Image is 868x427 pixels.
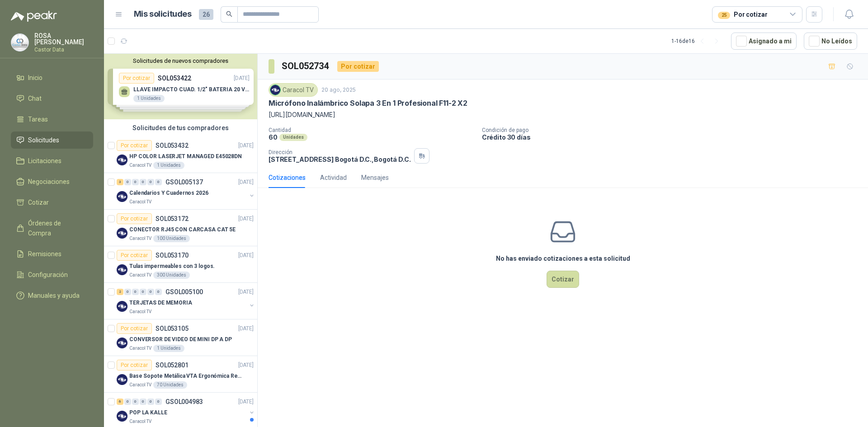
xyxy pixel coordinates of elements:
p: ROSA [PERSON_NAME] [34,33,93,45]
div: 0 [140,289,146,295]
div: 0 [140,399,146,405]
div: Mensajes [361,173,389,183]
span: Órdenes de Compra [28,218,85,238]
p: SOL052801 [156,362,189,368]
button: Asignado a mi [731,33,797,50]
img: Company Logo [117,264,127,275]
img: Company Logo [117,155,127,165]
div: 0 [124,179,131,185]
p: SOL053432 [156,142,189,149]
img: Company Logo [117,338,127,348]
div: 70 Unidades [153,381,187,389]
a: Por cotizarSOL052801[DATE] Company LogoBase Sopote Metálica VTA Ergonómica Retráctil para Portáti... [104,356,257,393]
a: Configuración [11,266,93,283]
p: 20 ago, 2025 [321,86,356,94]
span: Tareas [28,114,48,124]
div: 1 Unidades [153,162,184,169]
div: Actividad [320,173,347,183]
div: Por cotizar [718,9,767,19]
p: Calendarios Y Cuadernos 2026 [129,189,208,197]
p: [DATE] [238,398,254,406]
button: Solicitudes de nuevos compradores [108,57,254,64]
p: Cantidad [269,127,475,133]
span: Chat [28,94,42,103]
a: Chat [11,90,93,107]
div: 100 Unidades [153,235,190,242]
div: 0 [147,289,154,295]
p: [DATE] [238,288,254,296]
p: Caracol TV [129,162,151,169]
a: Por cotizarSOL053105[DATE] Company LogoCONVERSOR DE VIDEO DE MINI DP A DPCaracol TV1 Unidades [104,319,257,356]
span: 26 [199,9,213,20]
img: Company Logo [117,411,127,422]
a: 3 0 0 0 0 0 GSOL005137[DATE] Company LogoCalendarios Y Cuadernos 2026Caracol TV [117,177,255,206]
div: Cotizaciones [269,173,306,183]
a: Órdenes de Compra [11,215,93,242]
div: Caracol TV [269,83,318,97]
div: Solicitudes de nuevos compradoresPor cotizarSOL053422[DATE] LLAVE IMPACTO CUAD. 1/2" BATERIA 20 V... [104,54,257,119]
span: search [226,11,232,17]
p: Caracol TV [129,418,151,425]
p: [URL][DOMAIN_NAME] [269,110,857,120]
p: [DATE] [238,141,254,150]
button: Cotizar [547,271,579,288]
p: Dirección [269,149,410,155]
a: Cotizar [11,194,93,211]
div: 6 [117,399,123,405]
p: 60 [269,133,278,141]
p: Base Sopote Metálica VTA Ergonómica Retráctil para Portátil [129,372,242,380]
span: Remisiones [28,249,61,259]
a: Negociaciones [11,173,93,190]
img: Company Logo [117,374,127,385]
div: Por cotizar [117,213,152,224]
p: GSOL005137 [165,179,203,185]
span: Licitaciones [28,156,61,166]
div: 0 [140,179,146,185]
div: 1 Unidades [153,345,184,352]
p: [DATE] [238,361,254,370]
a: Inicio [11,69,93,86]
button: No Leídos [804,33,857,50]
div: 0 [147,399,154,405]
a: Tareas [11,111,93,128]
p: [DATE] [238,324,254,333]
p: [DATE] [238,215,254,223]
p: [DATE] [238,178,254,187]
div: Por cotizar [117,140,152,151]
div: 1 - 16 de 16 [671,34,724,48]
img: Company Logo [117,191,127,202]
p: SOL053105 [156,325,189,332]
div: 0 [124,399,131,405]
p: Condición de pago [482,127,864,133]
div: 25 [718,12,730,19]
p: POP LA KALLE [129,408,167,417]
p: Crédito 30 días [482,133,864,141]
p: Caracol TV [129,272,151,279]
span: Solicitudes [28,135,59,145]
div: 0 [155,399,162,405]
p: Tulas impermeables con 3 logos. [129,262,215,271]
p: CONECTOR RJ45 CON CARCASA CAT 5E [129,225,236,234]
p: SOL053170 [156,252,189,258]
p: Micrófono Inalámbrico Solapa 3 En 1 Profesional F11-2 X2 [269,99,467,108]
p: Castor Data [34,47,93,52]
p: TERJETAS DE MEMORIA [129,299,192,307]
p: CONVERSOR DE VIDEO DE MINI DP A DP [129,335,232,344]
a: Por cotizarSOL053172[DATE] Company LogoCONECTOR RJ45 CON CARCASA CAT 5ECaracol TV100 Unidades [104,210,257,246]
h3: SOL052734 [282,59,330,73]
p: HP COLOR LASERJET MANAGED E45028DN [129,152,242,161]
h3: No has enviado cotizaciones a esta solicitud [496,253,630,263]
span: Cotizar [28,197,49,207]
div: 2 [117,289,123,295]
p: Caracol TV [129,308,151,315]
h1: Mis solicitudes [134,8,192,21]
img: Company Logo [117,228,127,239]
a: Manuales y ayuda [11,287,93,304]
span: Negociaciones [28,177,70,187]
div: Por cotizar [337,61,379,72]
span: Inicio [28,73,42,83]
div: 0 [132,289,139,295]
img: Company Logo [117,301,127,312]
div: 0 [147,179,154,185]
img: Company Logo [11,34,28,51]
